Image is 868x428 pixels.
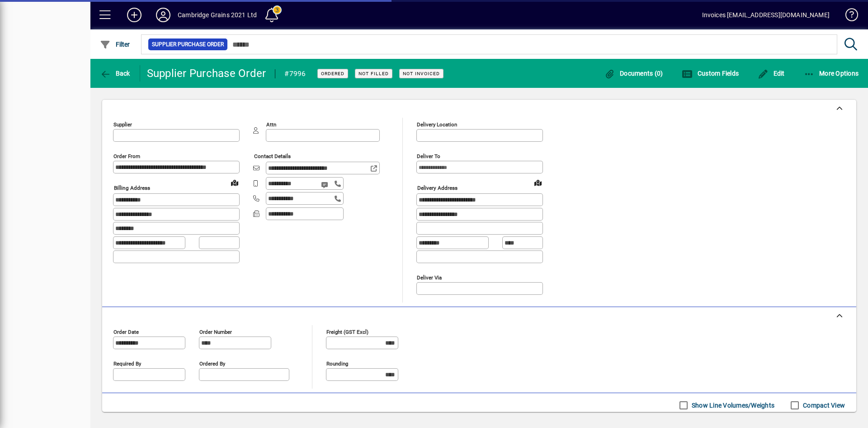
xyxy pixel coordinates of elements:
[604,70,663,77] span: Documents (0)
[149,7,178,23] button: Profile
[403,71,440,77] span: Not Invoiced
[679,65,741,82] button: Custom Fields
[100,41,130,48] span: Filter
[702,8,830,22] div: Invoices [EMAIL_ADDRESS][DOMAIN_NAME]
[417,121,457,128] mat-label: Delivery Location
[178,8,257,22] div: Cambridge Grains 2021 Ltd
[417,153,440,159] mat-label: Deliver To
[199,328,232,335] mat-label: Order number
[321,71,344,77] span: Ordered
[90,65,140,82] app-page-header-button: Back
[266,121,276,128] mat-label: Attn
[804,70,859,77] span: More Options
[113,153,140,159] mat-label: Order from
[690,401,774,410] label: Show Line Volumes/Weights
[98,65,132,82] button: Back
[227,175,242,190] a: View on map
[199,360,225,366] mat-label: Ordered by
[326,328,368,335] mat-label: Freight (GST excl)
[531,175,545,190] a: View on map
[100,70,130,77] span: Back
[113,360,141,366] mat-label: Required by
[682,70,739,77] span: Custom Fields
[120,7,149,23] button: Add
[417,274,442,280] mat-label: Deliver via
[284,67,306,81] div: #7996
[802,65,861,82] button: More Options
[359,71,389,77] span: Not Filled
[801,401,845,410] label: Compact View
[839,2,857,31] a: Knowledge Base
[152,40,224,49] span: Supplier Purchase Order
[98,36,132,53] button: Filter
[147,66,266,81] div: Supplier Purchase Order
[113,328,139,335] mat-label: Order date
[755,65,787,82] button: Edit
[602,65,665,82] button: Documents (0)
[113,121,132,128] mat-label: Supplier
[758,70,785,77] span: Edit
[326,360,348,366] mat-label: Rounding
[315,174,336,196] button: Send SMS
